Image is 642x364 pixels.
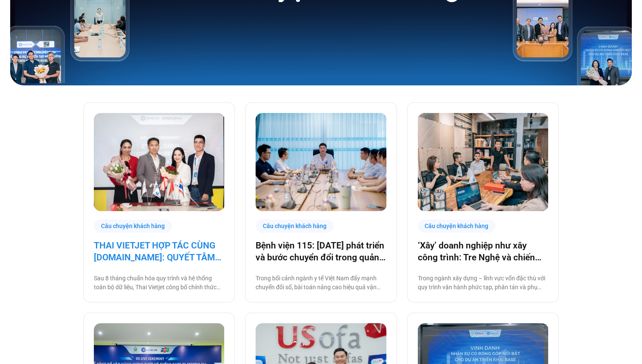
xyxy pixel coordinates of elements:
div: Câu chuyện khách hàng [256,220,334,233]
div: Câu chuyện khách hàng [418,220,496,233]
div: Câu chuyện khách hàng [94,220,172,233]
a: THAI VIETJET HỢP TÁC CÙNG [DOMAIN_NAME]: QUYẾT TÂM “CẤT CÁNH” CHUYỂN ĐỔI SỐ [94,240,224,263]
a: ‘Xây’ doanh nghiệp như xây công trình: Tre Nghệ và chiến lược chuyển đổi từ gốc [418,240,548,263]
a: Bệnh viện 115: [DATE] phát triển và bước chuyển đổi trong quản trị bệnh viện tư nhân [256,240,386,263]
p: Trong bối cảnh ngành y tế Việt Nam đẩy mạnh chuyển đổi số, bài toán nâng cao hiệu quả vận hành đa... [256,274,386,292]
p: Trong ngành xây dựng – lĩnh vực vốn đặc thù với quy trình vận hành phức tạp, phân tán và phụ thuộ... [418,274,548,292]
p: Sau 8 tháng chuẩn hóa quy trình và hệ thống toàn bộ dữ liệu, Thai Vietjet công bố chính thức vận ... [94,274,224,292]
